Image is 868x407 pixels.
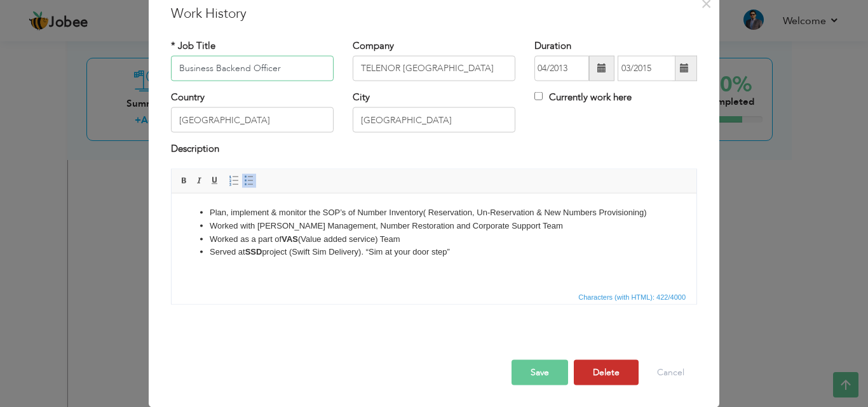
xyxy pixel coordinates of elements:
a: Bold [177,173,191,187]
a: Insert/Remove Bulleted List [242,173,256,187]
h3: Work History [171,4,697,23]
label: Description [171,142,219,156]
a: Underline [208,173,222,187]
input: From [534,56,589,81]
button: Cancel [644,359,697,385]
div: Statistics [576,291,689,302]
input: Currently work here [534,92,543,100]
label: City [353,91,370,104]
label: Country [171,91,205,104]
label: * Job Title [171,39,215,52]
span: Characters (with HTML): 422/4000 [576,291,688,302]
label: Currently work here [534,91,632,104]
iframe: Rich Text Editor, workEditor [172,193,696,288]
input: Present [618,56,675,81]
label: Duration [534,39,571,52]
button: Delete [574,359,639,385]
a: Insert/Remove Numbered List [227,173,241,187]
button: Save [512,359,568,385]
a: Italic [193,173,207,187]
label: Company [353,39,394,52]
